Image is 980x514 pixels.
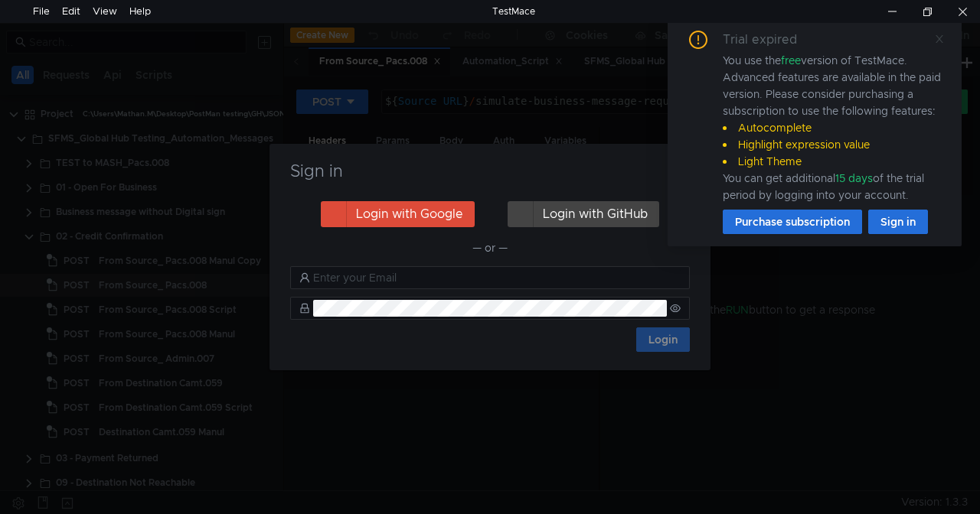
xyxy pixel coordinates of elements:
div: You use the version of TestMace. Advanced features are available in the paid version. Please cons... [723,52,943,203]
h3: Sign in [288,162,692,181]
li: Highlight expression value [723,136,943,153]
input: Enter your Email [313,269,681,286]
button: Sign in [868,210,928,234]
button: Login with GitHub [508,201,659,227]
li: Autocomplete [723,119,943,136]
button: Purchase subscription [723,210,862,234]
span: free [781,54,801,67]
div: You can get additional of the trial period by logging into your account. [723,170,943,203]
div: Trial expired [723,31,815,49]
button: Login with Google [321,201,475,227]
div: — or — [290,239,690,257]
span: 15 days [835,171,873,185]
li: Light Theme [723,153,943,170]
